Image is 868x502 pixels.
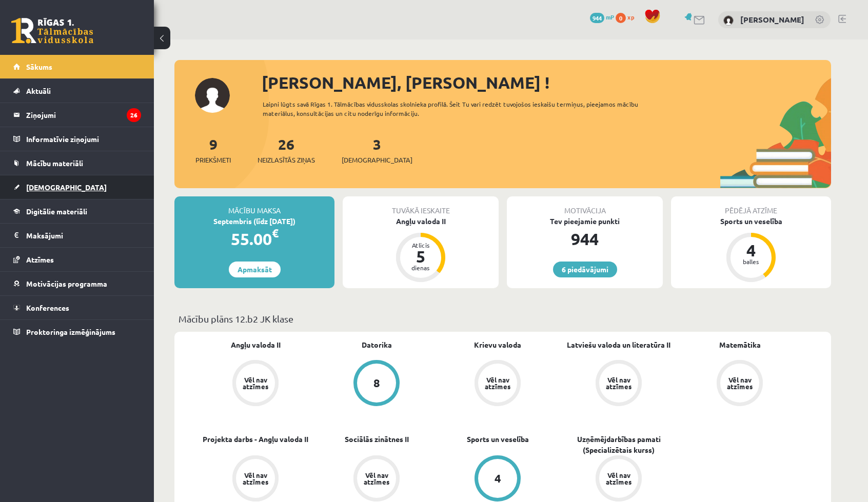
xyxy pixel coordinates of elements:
a: Sports un veselība 4 balles [671,216,831,284]
a: Konferences [13,296,141,319]
span: Atzīmes [26,255,54,264]
div: dienas [405,265,436,271]
a: Uzņēmējdarbības pamati (Specializētais kurss) [558,434,679,455]
a: Vēl nav atzīmes [679,360,800,408]
div: Sports un veselība [671,216,831,227]
span: Priekšmeti [195,155,231,165]
a: Sociālās zinātnes II [345,434,409,445]
span: Sākums [26,62,52,71]
div: Mācību maksa [174,196,334,216]
span: 944 [590,13,604,23]
span: Digitālie materiāli [26,207,87,216]
div: Vēl nav atzīmes [604,472,633,485]
a: Projekta darbs - Angļu valoda II [203,434,308,445]
a: Atzīmes [13,248,141,271]
span: Konferences [26,303,69,312]
span: € [272,226,279,240]
div: 944 [507,227,663,251]
legend: Informatīvie ziņojumi [26,127,141,151]
span: Motivācijas programma [26,279,107,288]
span: 0 [616,13,626,23]
a: Sākums [13,55,141,78]
div: Atlicis [405,242,436,248]
div: 8 [373,377,380,389]
a: Latviešu valoda un literatūra II [567,339,670,350]
a: 8 [316,360,437,408]
a: 3[DEMOGRAPHIC_DATA] [342,135,412,165]
a: Vēl nav atzīmes [558,360,679,408]
a: 26Neizlasītās ziņas [258,135,315,165]
span: mP [606,13,614,21]
a: Aktuāli [13,79,141,103]
a: Sports un veselība [467,434,529,445]
div: Tuvākā ieskaite [343,196,499,216]
div: Pēdējā atzīme [671,196,831,216]
a: 6 piedāvājumi [553,262,617,277]
span: xp [627,13,634,21]
a: 0 xp [616,13,639,21]
div: Vēl nav atzīmes [725,376,754,390]
span: Proktoringa izmēģinājums [26,327,115,336]
img: Kristers Mežjānis [723,15,734,26]
span: [DEMOGRAPHIC_DATA] [342,155,412,165]
a: Angļu valoda II [231,339,281,350]
span: [DEMOGRAPHIC_DATA] [26,183,107,192]
a: Matemātika [719,339,761,350]
legend: Maksājumi [26,224,141,247]
div: [PERSON_NAME], [PERSON_NAME] ! [262,70,831,95]
div: Laipni lūgts savā Rīgas 1. Tālmācības vidusskolas skolnieka profilā. Šeit Tu vari redzēt tuvojošo... [263,99,657,118]
a: Krievu valoda [474,339,521,350]
div: 55.00 [174,227,334,251]
div: 4 [736,242,766,258]
a: Ziņojumi26 [13,103,141,127]
i: 26 [127,108,141,122]
a: [DEMOGRAPHIC_DATA] [13,175,141,199]
a: [PERSON_NAME] [740,14,804,25]
span: Aktuāli [26,86,51,95]
a: 944 mP [590,13,614,21]
div: Vēl nav atzīmes [241,376,270,390]
a: Informatīvie ziņojumi [13,127,141,151]
a: Motivācijas programma [13,272,141,295]
a: Rīgas 1. Tālmācības vidusskola [11,18,93,44]
a: Mācību materiāli [13,151,141,175]
a: Digitālie materiāli [13,199,141,223]
a: Datorika [362,339,392,350]
div: Angļu valoda II [343,216,499,227]
div: 4 [495,473,501,484]
div: Tev pieejamie punkti [507,216,663,227]
span: Mācību materiāli [26,158,83,168]
p: Mācību plāns 12.b2 JK klase [179,312,827,326]
div: Vēl nav atzīmes [483,376,512,390]
div: Vēl nav atzīmes [241,472,270,485]
a: Proktoringa izmēģinājums [13,320,141,344]
div: Septembris (līdz [DATE]) [174,216,334,227]
div: Motivācija [507,196,663,216]
div: Vēl nav atzīmes [362,472,391,485]
a: Maksājumi [13,224,141,247]
a: Angļu valoda II Atlicis 5 dienas [343,216,499,284]
a: Apmaksāt [229,262,281,277]
div: 5 [405,248,436,265]
div: balles [736,258,766,265]
legend: Ziņojumi [26,103,141,127]
div: Vēl nav atzīmes [604,376,633,390]
a: 9Priekšmeti [195,135,231,165]
a: Vēl nav atzīmes [195,360,316,408]
span: Neizlasītās ziņas [258,155,315,165]
a: Vēl nav atzīmes [437,360,558,408]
